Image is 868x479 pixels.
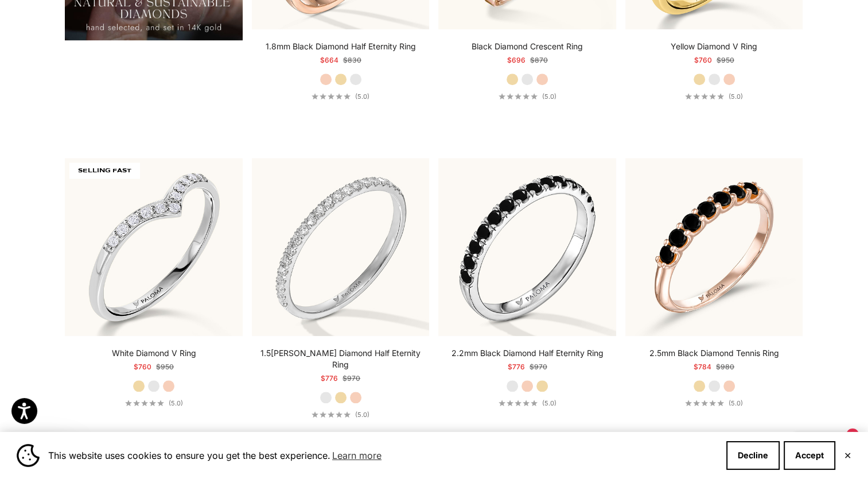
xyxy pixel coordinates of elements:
[784,441,835,470] button: Accept
[530,361,547,373] compare-at-price: $970
[499,93,538,99] div: 5.0 out of 5.0 stars
[625,158,803,336] img: #RoseGold
[507,55,526,66] sale-price: $696
[499,400,538,406] div: 5.0 out of 5.0 stars
[320,55,338,66] sale-price: $664
[17,444,40,467] img: Cookie banner
[48,447,717,464] span: This website uses cookies to ensure you get the best experience.
[499,92,556,101] a: 5.0 out of 5.0 stars(5.0)
[355,92,369,101] span: (5.0)
[694,55,712,66] sale-price: $760
[726,441,780,470] button: Decline
[844,452,851,459] button: Close
[125,399,183,407] a: 5.0 out of 5.0 stars(5.0)
[112,347,196,359] a: White Diamond V Ring
[438,158,616,336] img: #WhiteGold
[472,41,583,52] a: Black Diamond Crescent Ring
[717,55,734,66] compare-at-price: $950
[729,92,743,101] span: (5.0)
[685,399,743,407] a: 5.0 out of 5.0 stars(5.0)
[169,399,183,407] span: (5.0)
[685,92,743,101] a: 5.0 out of 5.0 stars(5.0)
[530,55,548,66] compare-at-price: $870
[649,347,779,359] a: 2.5mm Black Diamond Tennis Ring
[451,347,604,359] a: 2.2mm Black Diamond Half Eternity Ring
[125,400,164,406] div: 5.0 out of 5.0 stars
[685,93,724,99] div: 5.0 out of 5.0 stars
[729,399,743,407] span: (5.0)
[69,163,140,179] span: SELLING FAST
[312,92,369,101] a: 5.0 out of 5.0 stars(5.0)
[508,361,525,373] sale-price: $776
[542,399,556,407] span: (5.0)
[321,373,338,384] sale-price: $776
[355,411,369,419] span: (5.0)
[499,399,556,407] a: 5.0 out of 5.0 stars(5.0)
[65,158,243,336] img: #WhiteGold
[343,55,361,66] compare-at-price: $830
[716,361,734,373] compare-at-price: $980
[694,361,711,373] sale-price: $784
[312,411,369,419] a: 5.0 out of 5.0 stars(5.0)
[134,361,151,373] sale-price: $760
[252,347,430,370] a: 1.5[PERSON_NAME] Diamond Half Eternity Ring
[542,92,556,101] span: (5.0)
[156,361,174,373] compare-at-price: $950
[252,158,430,336] img: #WhiteGold
[330,447,383,464] a: Learn more
[685,400,724,406] div: 5.0 out of 5.0 stars
[312,93,351,99] div: 5.0 out of 5.0 stars
[312,411,351,418] div: 5.0 out of 5.0 stars
[671,41,757,52] a: Yellow Diamond V Ring
[342,373,360,384] compare-at-price: $970
[266,41,416,52] a: 1.8mm Black Diamond Half Eternity Ring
